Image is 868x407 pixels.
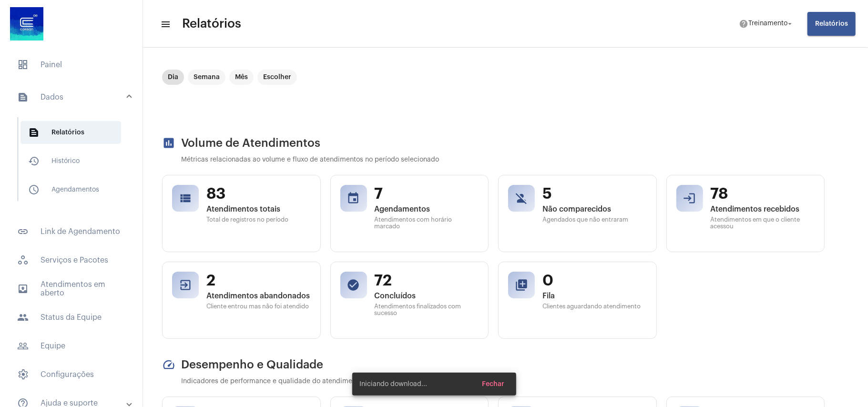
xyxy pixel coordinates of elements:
span: Fechar [482,381,505,387]
button: Fechar [475,376,512,393]
span: sidenav icon [17,369,29,380]
img: d4669ae0-8c07-2337-4f67-34b0df7f5ae4.jpeg [8,5,46,43]
mat-icon: sidenav icon [17,226,29,237]
span: 83 [206,185,311,203]
span: 7 [375,185,479,203]
span: Cliente entrou mas não foi atendido [206,303,311,310]
span: Relatórios [182,16,241,31]
span: Atendimentos em aberto [10,277,133,300]
mat-icon: view_list [179,192,192,205]
span: Clientes aguardando atendimento [542,303,647,310]
mat-icon: sidenav icon [160,19,170,30]
mat-icon: help [739,19,748,29]
span: Agendados que não entraram [542,216,647,223]
mat-icon: exit_to_app [179,278,192,292]
span: Atendimentos com horário marcado [375,216,479,230]
span: Não comparecidos [542,205,647,214]
mat-icon: sidenav icon [28,155,40,167]
mat-icon: sidenav icon [28,127,40,138]
h2: Desempenho e Qualidade [162,358,825,371]
mat-icon: sidenav icon [17,283,29,295]
mat-chip: Mês [229,70,254,85]
span: Agendamentos [375,205,479,214]
mat-icon: sidenav icon [28,184,40,195]
mat-expansion-panel-header: sidenav iconDados [6,82,143,112]
span: sidenav icon [17,59,29,71]
mat-icon: login [683,192,696,205]
mat-panel-title: Dados [17,92,127,103]
span: Serviços e Pacotes [10,249,133,272]
span: 78 [711,185,815,203]
button: Relatórios [807,12,856,36]
span: 2 [206,272,311,290]
span: Link de Agendamento [10,220,133,243]
span: Equipe [10,335,133,357]
span: Atendimentos em que o cliente acessou [711,216,815,230]
button: Treinamento [733,14,800,33]
span: Total de registros no período [206,216,311,223]
span: Atendimentos finalizados com sucesso [375,303,479,316]
span: Relatórios [815,20,848,27]
mat-icon: speed [162,358,175,371]
span: Relatórios [20,121,121,144]
mat-chip: Dia [162,70,184,85]
span: 5 [542,185,647,203]
span: Atendimentos abandonados [206,292,311,300]
h2: Volume de Atendimentos [162,136,825,150]
span: Atendimentos recebidos [711,205,815,214]
span: Histórico [20,150,121,173]
span: Configurações [10,363,133,386]
mat-icon: assessment [162,136,175,150]
mat-chip: Escolher [257,70,297,85]
mat-icon: sidenav icon [17,312,29,323]
span: Concluídos [375,292,479,300]
mat-icon: queue [515,278,528,292]
span: Treinamento [748,20,787,27]
mat-icon: sidenav icon [17,340,29,352]
mat-icon: check_circle [347,278,360,292]
span: Fila [542,292,647,300]
div: sidenav iconDados [6,112,143,214]
span: Status da Equipe [10,306,133,329]
mat-icon: person_off [515,192,528,205]
p: Indicadores de performance e qualidade do atendimento [181,378,825,385]
mat-icon: event [347,192,360,205]
mat-chip: Semana [188,70,225,85]
span: Atendimentos totais [206,205,311,214]
span: Painel [10,53,133,76]
span: 0 [542,272,647,290]
mat-icon: arrow_drop_down [786,20,794,28]
span: 72 [375,272,479,290]
mat-icon: sidenav icon [17,92,29,103]
p: Métricas relacionadas ao volume e fluxo de atendimentos no período selecionado [181,156,825,163]
span: Iniciando download... [360,379,428,389]
span: sidenav icon [17,254,29,266]
span: Agendamentos [20,178,121,201]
